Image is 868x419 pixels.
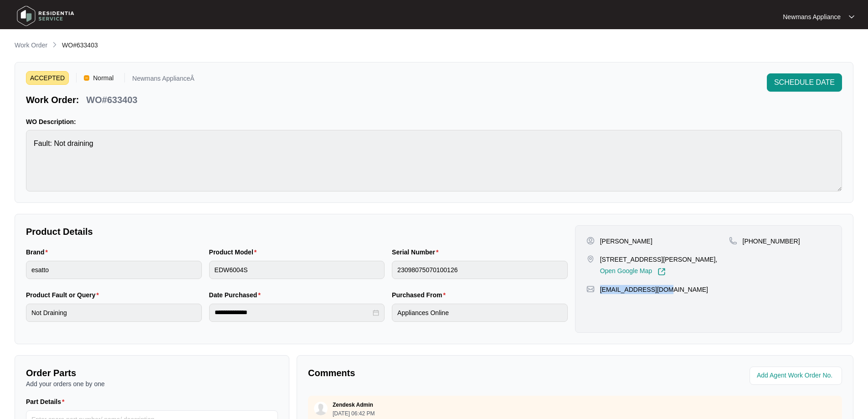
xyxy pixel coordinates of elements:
[26,261,202,279] input: Brand
[849,15,854,19] img: dropdown arrow
[783,12,841,21] p: Newmans Appliance
[84,75,89,81] img: Vercel Logo
[586,237,595,245] img: user-pin
[26,130,842,191] textarea: Fault: Not draining
[26,397,68,406] label: Part Details
[26,379,278,388] p: Add your orders one by one
[333,401,373,409] p: Zendesk Admin
[13,41,49,51] a: Work Order
[392,304,568,322] input: Purchased From
[26,71,69,85] span: ACCEPTED
[729,237,737,245] img: map-pin
[26,93,79,106] p: Work Order:
[209,248,261,257] label: Product Model
[62,41,98,49] span: WO#633403
[26,117,842,126] p: WO Description:
[14,2,77,30] img: residentia service logo
[600,255,718,264] p: [STREET_ADDRESS][PERSON_NAME],
[26,290,103,300] label: Product Fault or Query
[586,255,595,263] img: map-pin
[26,367,278,379] p: Order Parts
[26,304,202,322] input: Product Fault or Query
[209,290,264,300] label: Date Purchased
[26,248,51,257] label: Brand
[15,41,47,50] p: Work Order
[26,225,568,238] p: Product Details
[600,268,666,276] a: Open Google Map
[314,402,328,415] img: user.svg
[600,285,708,294] p: [EMAIL_ADDRESS][DOMAIN_NAME]
[767,73,842,92] button: SCHEDULE DATE
[600,237,652,246] p: [PERSON_NAME]
[392,290,449,300] label: Purchased From
[774,77,835,88] span: SCHEDULE DATE
[209,261,385,279] input: Product Model
[657,268,666,276] img: Link-External
[392,261,568,279] input: Serial Number
[333,411,375,416] p: [DATE] 06:42 PM
[308,367,569,379] p: Comments
[51,41,58,48] img: chevron-right
[86,93,137,106] p: WO#633403
[132,75,194,85] p: Newmans ApplianceÂ
[215,308,371,317] input: Date Purchased
[757,370,837,381] input: Add Agent Work Order No.
[89,71,117,85] span: Normal
[392,248,442,257] label: Serial Number
[743,237,800,246] p: [PHONE_NUMBER]
[586,285,595,293] img: map-pin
